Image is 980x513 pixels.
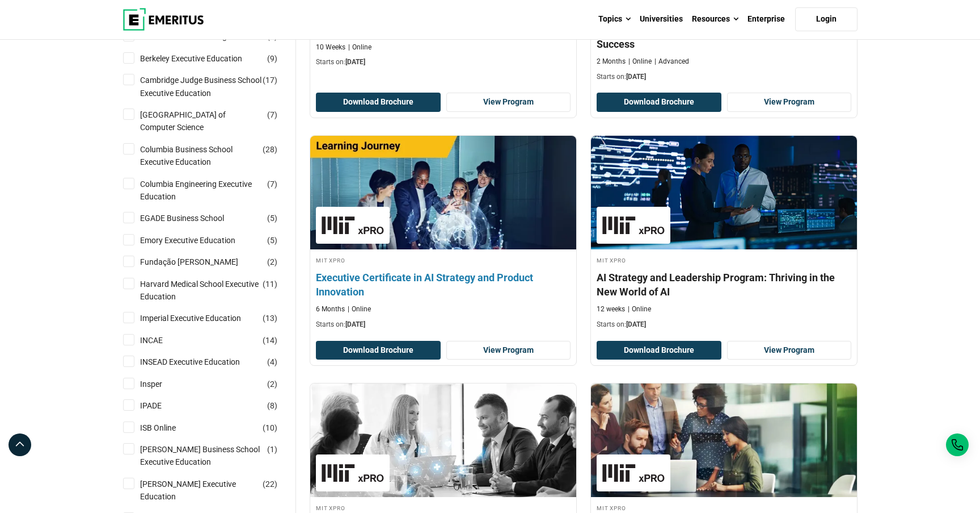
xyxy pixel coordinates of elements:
[267,212,277,224] span: ( )
[322,212,384,238] img: MIT xPRO
[310,136,576,335] a: AI and Machine Learning Course by MIT xPRO - August 28, 2025 MIT xPRO MIT xPRO Executive Certific...
[267,178,277,190] span: ( )
[348,43,371,52] p: Online
[597,270,851,299] h4: AI Strategy and Leadership Program: Thriving in the New World of AI
[348,305,371,314] p: Online
[626,73,646,81] span: [DATE]
[265,280,274,289] span: 11
[140,74,285,99] a: Cambridge Judge Business School Executive Education
[297,130,590,255] img: Executive Certificate in AI Strategy and Product Innovation | Online AI and Machine Learning Course
[345,58,365,66] span: [DATE]
[263,422,277,434] span: ( )
[270,180,274,189] span: 7
[267,443,277,456] span: ( )
[654,57,689,66] p: Advanced
[316,503,571,512] h4: MIT xPRO
[265,479,274,489] span: 22
[795,7,857,31] a: Login
[140,52,265,65] a: Berkeley Executive Education
[263,312,277,324] span: ( )
[263,334,277,347] span: ( )
[140,334,185,347] a: INCAE
[270,401,274,410] span: 8
[140,422,198,434] a: ISB Online
[140,312,264,324] a: Imperial Executive Education
[267,356,277,368] span: ( )
[316,320,571,330] p: Starts on:
[597,320,851,330] p: Starts on:
[263,143,277,156] span: ( )
[140,143,285,169] a: Columbia Business School Executive Education
[263,74,277,86] span: ( )
[597,93,721,112] button: Download Brochure
[628,305,651,314] p: Online
[140,278,285,303] a: Harvard Medical School Executive Education
[267,399,277,412] span: ( )
[140,399,184,412] a: IPADE
[263,478,277,490] span: ( )
[270,379,274,389] span: 2
[626,320,646,328] span: [DATE]
[270,357,274,366] span: 4
[591,136,857,335] a: AI and Machine Learning Course by MIT xPRO - August 28, 2025 MIT xPRO MIT xPRO AI Strategy and Le...
[628,57,652,66] p: Online
[270,445,274,454] span: 1
[597,341,721,360] button: Download Brochure
[597,57,626,66] p: 2 Months
[597,255,851,265] h4: MIT xPRO
[322,460,384,486] img: MIT xPRO
[267,378,277,390] span: ( )
[316,57,571,67] p: Starts on:
[345,320,365,328] span: [DATE]
[140,212,247,224] a: EGADE Business School
[310,383,576,497] img: Drug and Medical Device Development: A Strategic Approach | Online Product Design and Innovation ...
[263,278,277,290] span: ( )
[140,178,285,203] a: Columbia Engineering Executive Education
[140,256,261,268] a: Fundação [PERSON_NAME]
[267,52,277,65] span: ( )
[597,72,851,82] p: Starts on:
[140,234,258,247] a: Emory Executive Education
[265,314,274,323] span: 13
[602,212,665,238] img: MIT xPRO
[591,136,857,249] img: AI Strategy and Leadership Program: Thriving in the New World of AI | Online AI and Machine Learn...
[446,93,571,112] a: View Program
[270,54,274,63] span: 9
[597,305,625,314] p: 12 weeks
[140,378,185,390] a: Insper
[140,478,285,503] a: [PERSON_NAME] Executive Education
[591,383,857,497] img: Technology and Innovation Acceleration Program | Online Digital Transformation Course
[270,110,274,119] span: 7
[316,93,441,112] button: Download Brochure
[316,270,571,299] h4: Executive Certificate in AI Strategy and Product Innovation
[727,341,852,360] a: View Program
[602,460,665,486] img: MIT xPRO
[265,76,274,85] span: 17
[316,305,345,314] p: 6 Months
[727,93,852,112] a: View Program
[446,341,571,360] a: View Program
[597,503,851,512] h4: MIT xPRO
[140,443,285,469] a: [PERSON_NAME] Business School Executive Education
[270,236,274,245] span: 5
[265,423,274,432] span: 10
[316,255,571,265] h4: MIT xPRO
[270,257,274,266] span: 2
[316,341,441,360] button: Download Brochure
[316,43,345,52] p: 10 Weeks
[140,356,263,368] a: INSEAD Executive Education
[270,214,274,223] span: 5
[265,145,274,154] span: 28
[267,234,277,247] span: ( )
[267,109,277,121] span: ( )
[267,256,277,268] span: ( )
[265,336,274,345] span: 14
[140,109,285,134] a: [GEOGRAPHIC_DATA] of Computer Science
